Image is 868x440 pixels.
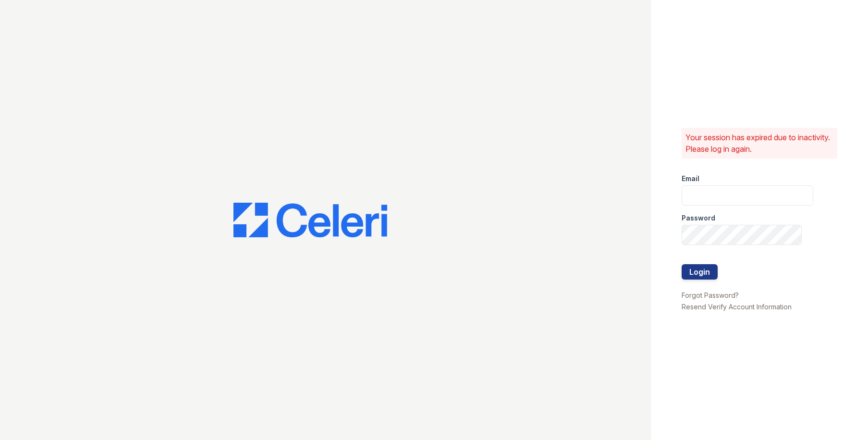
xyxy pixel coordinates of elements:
label: Password [682,213,715,223]
a: Resend Verify Account Information [682,303,792,311]
p: Your session has expired due to inactivity. Please log in again. [685,132,833,155]
button: Login [682,264,718,280]
label: Email [682,174,699,183]
img: CE_Logo_Blue-a8612792a0a2168367f1c8372b55b34899dd931a85d93a1a3d3e32e68fde9ad4.png [233,203,387,237]
a: Forgot Password? [682,291,739,299]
